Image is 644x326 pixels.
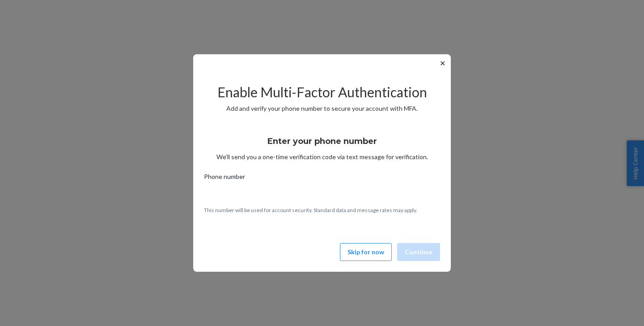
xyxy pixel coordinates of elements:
button: Skip for now [340,243,392,261]
div: We’ll send you a one-time verification code via text message for verification. [204,128,440,161]
p: This number will be used for account security. Standard data and message rates may apply. [204,206,440,214]
span: Phone number [204,172,245,185]
button: Continue [397,243,440,261]
button: ✕ [438,58,447,69]
p: Add and verify your phone number to secure your account with MFA. [204,104,440,113]
h2: Enable Multi-Factor Authentication [204,85,440,100]
h3: Enter your phone number [267,135,377,147]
